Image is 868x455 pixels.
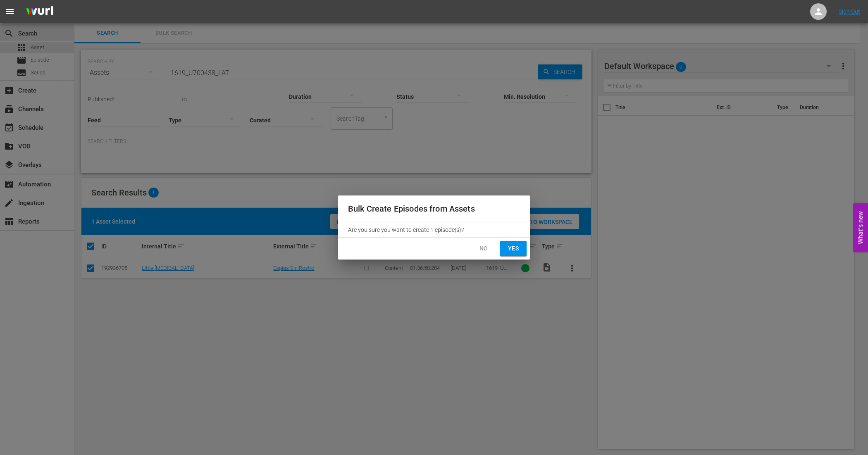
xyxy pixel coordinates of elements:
div: Are you sure you want to create 1 episode(s)? [338,222,530,237]
button: Yes [500,241,527,256]
span: No [477,243,490,254]
a: Sign Out [839,8,860,15]
button: Open Feedback Widget [853,203,868,252]
button: No [470,241,497,256]
h2: Bulk Create Episodes from Assets [348,202,520,215]
span: menu [5,7,15,17]
span: Yes [507,243,520,254]
img: ans4CAIJ8jUAAAAAAAAAAAAAAAAAAAAAAAAgQb4GAAAAAAAAAAAAAAAAAAAAAAAAJMjXAAAAAAAAAAAAAAAAAAAAAAAAgAT5G... [20,2,60,21]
